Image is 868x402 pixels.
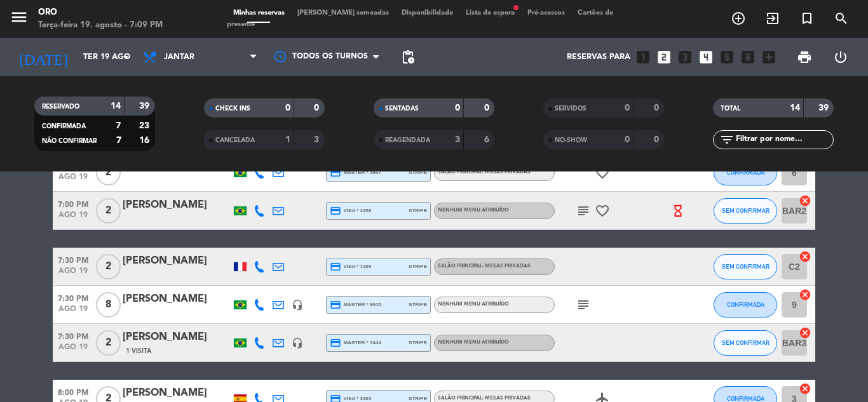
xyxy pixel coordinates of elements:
span: 2 [96,330,121,356]
span: 2 [96,198,121,224]
span: Nenhum menu atribuído [438,302,509,307]
span: Reservas para [567,53,630,62]
span: master * 1667 [330,167,381,178]
span: NO-SHOW [555,137,587,144]
span: stripe [409,206,427,215]
i: add_circle_outline [731,11,746,26]
strong: 0 [285,104,290,112]
i: looks_4 [698,49,714,65]
span: 7:30 PM [53,252,93,267]
span: stripe [409,300,427,309]
strong: 0 [654,135,661,144]
span: CANCELADA [215,137,255,144]
i: favorite_border [595,165,610,180]
div: Terça-feira 19. agosto - 7:09 PM [38,19,163,32]
button: SEM CONFIRMAR [714,198,777,224]
span: master * 9045 [330,299,381,311]
span: Minhas reservas [227,10,291,17]
strong: 0 [314,104,322,112]
span: TOTAL [721,105,740,112]
button: SEM CONFIRMAR [714,330,777,356]
span: Disponibilidade [395,10,459,17]
span: ago 19 [53,267,93,281]
div: [PERSON_NAME] [123,197,231,213]
i: credit_card [330,337,341,349]
button: CONFIRMADA [714,292,777,318]
span: SEM CONFIRMAR [722,339,770,346]
span: 1 Visita [126,346,151,356]
span: 8 [96,292,121,318]
span: Salão Principal: Mesas Privadas [438,170,531,175]
span: SEM CONFIRMAR [722,263,770,270]
i: looks_one [635,49,651,65]
span: CONFIRMADA [727,395,764,402]
i: filter_list [719,132,735,147]
strong: 14 [111,102,121,111]
span: 2 [96,254,121,279]
span: SENTADAS [385,105,419,112]
span: stripe [409,262,427,271]
strong: 23 [139,121,152,130]
i: looks_5 [719,49,735,65]
strong: 7 [116,136,121,145]
i: credit_card [330,167,341,178]
span: CONFIRMADA [727,301,764,308]
i: [DATE] [10,43,77,71]
i: looks_6 [740,49,756,65]
div: LOG OUT [822,38,858,76]
i: credit_card [330,261,341,272]
span: [PERSON_NAME] semeadas [291,10,395,17]
span: ago 19 [53,211,93,225]
strong: 7 [116,121,121,130]
i: hourglass_empty [671,204,685,218]
span: Nenhum menu atribuído [438,340,509,345]
span: Lista de espera [459,10,521,17]
span: CHECK INS [215,105,250,112]
strong: 39 [818,104,831,112]
strong: 3 [455,135,460,144]
span: RESERVADO [42,104,79,110]
span: Jantar [164,53,194,62]
i: cancel [799,382,811,395]
i: subject [576,297,591,312]
span: 7:00 PM [53,196,93,211]
div: [PERSON_NAME] [123,253,231,269]
span: SEM CONFIRMAR [722,207,770,214]
strong: 14 [790,104,800,112]
span: visa * 7209 [330,261,371,272]
i: arrow_drop_down [118,50,133,65]
i: subject [576,203,591,218]
span: Cartões de presente [227,10,613,28]
span: NÃO CONFIRMAR [42,138,97,144]
i: headset_mic [292,337,303,349]
i: credit_card [330,299,341,311]
span: 7:30 PM [53,328,93,343]
span: 7:30 PM [53,290,93,305]
strong: 0 [625,135,630,144]
i: turned_in_not [799,11,815,26]
button: CONFIRMADA [714,160,777,185]
span: master * 7444 [330,337,381,349]
span: stripe [409,168,427,177]
button: SEM CONFIRMAR [714,254,777,279]
strong: 0 [654,104,661,112]
span: REAGENDADA [385,137,430,144]
i: cancel [799,194,811,207]
strong: 16 [139,136,152,145]
i: favorite_border [595,203,610,218]
i: headset_mic [292,299,303,311]
span: fiber_manual_record [512,4,520,11]
div: [PERSON_NAME] [123,329,231,345]
strong: 0 [455,104,460,112]
strong: 6 [484,135,492,144]
i: cancel [799,250,811,263]
strong: 3 [314,135,322,144]
span: Salão Principal: Mesas Privadas [438,396,531,401]
span: SERVIDOS [555,105,587,112]
i: search [834,11,849,26]
span: visa * 4358 [330,205,371,217]
span: ago 19 [53,173,93,187]
span: print [797,50,812,65]
span: pending_actions [400,50,416,65]
strong: 0 [484,104,492,112]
